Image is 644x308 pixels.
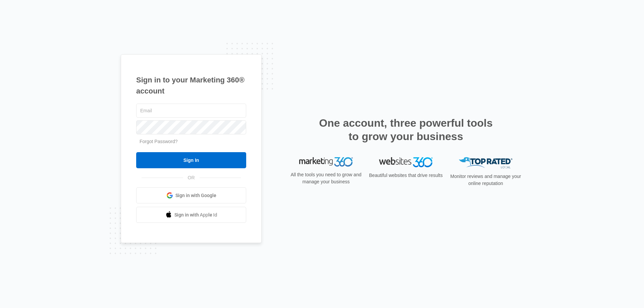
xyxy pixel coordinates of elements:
[136,152,246,168] input: Sign In
[288,171,364,185] p: All the tools you need to grow and manage your business
[140,139,178,144] a: Forgot Password?
[459,157,513,168] img: Top Rated Local
[379,157,433,167] img: Websites 360
[183,174,200,181] span: OR
[136,74,246,97] h1: Sign in to your Marketing 360® account
[174,211,217,219] span: Sign in with Apple Id
[136,104,246,118] input: Email
[368,172,443,179] p: Beautiful websites that drive results
[299,157,353,167] img: Marketing 360
[136,187,246,203] a: Sign in with Google
[448,173,523,187] p: Monitor reviews and manage your online reputation
[136,207,246,223] a: Sign in with Apple Id
[175,192,216,199] span: Sign in with Google
[317,116,495,143] h2: One account, three powerful tools to grow your business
